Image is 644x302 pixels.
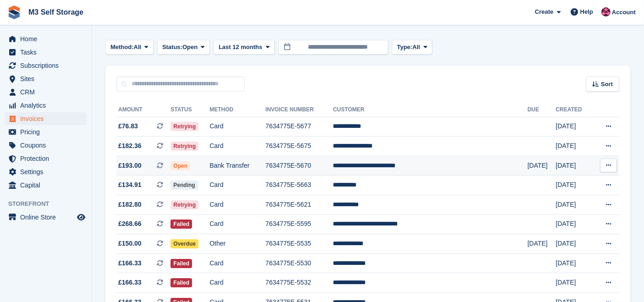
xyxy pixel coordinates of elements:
[333,103,528,117] th: Customer
[20,46,75,59] span: Tasks
[601,80,613,89] span: Sort
[209,214,265,234] td: Card
[209,103,265,117] th: Method
[118,219,142,229] span: £268.66
[182,43,198,52] span: Open
[118,141,142,151] span: £182.36
[265,176,333,195] td: 7634775E-5663
[20,99,75,112] span: Analytics
[20,126,75,138] span: Pricing
[20,139,75,152] span: Coupons
[5,211,87,224] a: menu
[219,43,262,52] span: Last 12 months
[118,200,142,209] span: £182.80
[20,165,75,178] span: Settings
[5,59,87,72] a: menu
[556,253,592,273] td: [DATE]
[535,7,553,16] span: Create
[171,259,192,268] span: Failed
[8,199,91,209] span: Storefront
[76,212,87,223] a: Preview store
[556,214,592,234] td: [DATE]
[20,33,75,45] span: Home
[5,72,87,85] a: menu
[171,103,209,117] th: Status
[25,5,87,20] a: M3 Self Storage
[171,239,198,248] span: Overdue
[118,239,142,248] span: £150.00
[612,8,636,17] span: Account
[157,40,210,55] button: Status: Open
[171,122,198,131] span: Retrying
[171,142,198,151] span: Retrying
[162,43,182,52] span: Status:
[20,112,75,125] span: Invoices
[209,234,265,254] td: Other
[265,195,333,215] td: 7634775E-5621
[601,7,611,16] img: Nick Jones
[171,161,190,170] span: Open
[265,117,333,137] td: 7634775E-5677
[580,7,593,16] span: Help
[20,179,75,192] span: Capital
[5,46,87,59] a: menu
[556,117,592,137] td: [DATE]
[556,195,592,215] td: [DATE]
[118,161,142,170] span: £193.00
[528,234,556,254] td: [DATE]
[265,214,333,234] td: 7634775E-5595
[20,59,75,72] span: Subscriptions
[171,278,192,287] span: Failed
[556,234,592,254] td: [DATE]
[209,137,265,156] td: Card
[171,220,192,229] span: Failed
[171,181,198,190] span: Pending
[265,137,333,156] td: 7634775E-5675
[556,103,592,117] th: Created
[265,156,333,176] td: 7634775E-5670
[556,137,592,156] td: [DATE]
[528,103,556,117] th: Due
[118,121,138,131] span: £76.83
[5,126,87,138] a: menu
[20,152,75,165] span: Protection
[209,195,265,215] td: Card
[214,40,275,55] button: Last 12 months
[20,72,75,85] span: Sites
[7,5,21,19] img: stora-icon-8386f47178a22dfd0bd8f6a31ec36ba5ce8667c1dd55bd0f319d3a0aa187defe.svg
[118,278,142,287] span: £166.33
[5,165,87,178] a: menu
[5,86,87,99] a: menu
[118,258,142,268] span: £166.33
[209,156,265,176] td: Bank Transfer
[5,139,87,152] a: menu
[118,180,142,190] span: £134.91
[209,273,265,293] td: Card
[556,273,592,293] td: [DATE]
[171,200,198,209] span: Retrying
[5,33,87,45] a: menu
[209,176,265,195] td: Card
[5,179,87,192] a: menu
[556,176,592,195] td: [DATE]
[5,152,87,165] a: menu
[209,253,265,273] td: Card
[20,211,75,224] span: Online Store
[110,43,134,52] span: Method:
[5,112,87,125] a: menu
[134,43,142,52] span: All
[397,43,413,52] span: Type:
[20,86,75,99] span: CRM
[265,253,333,273] td: 7634775E-5530
[5,99,87,112] a: menu
[392,40,432,55] button: Type: All
[265,273,333,293] td: 7634775E-5532
[116,103,171,117] th: Amount
[209,117,265,137] td: Card
[105,40,154,55] button: Method: All
[413,43,420,52] span: All
[265,234,333,254] td: 7634775E-5535
[265,103,333,117] th: Invoice Number
[528,156,556,176] td: [DATE]
[556,156,592,176] td: [DATE]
